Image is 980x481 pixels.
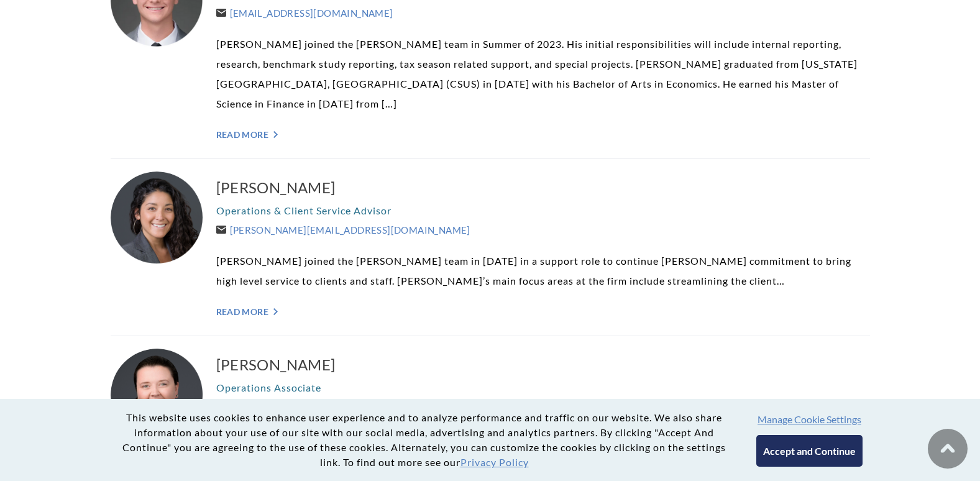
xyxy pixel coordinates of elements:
[216,251,870,291] p: [PERSON_NAME] joined the [PERSON_NAME] team in [DATE] in a support role to continue [PERSON_NAME]...
[216,224,470,236] a: [PERSON_NAME][EMAIL_ADDRESS][DOMAIN_NAME]
[460,456,529,468] a: Privacy Policy
[117,410,731,470] p: This website uses cookies to enhance user experience and to analyze performance and traffic on ou...
[216,378,870,398] p: Operations Associate
[758,413,861,425] button: Manage Cookie Settings
[216,201,870,221] p: Operations & Client Service Advisor
[216,129,870,140] a: Read More ">
[216,178,870,198] a: [PERSON_NAME]
[216,34,870,114] p: [PERSON_NAME] joined the [PERSON_NAME] team in Summer of 2023. His initial responsibilities will ...
[216,7,393,19] a: [EMAIL_ADDRESS][DOMAIN_NAME]
[216,306,870,317] a: Read More ">
[756,435,863,467] button: Accept and Continue
[216,355,870,375] a: [PERSON_NAME]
